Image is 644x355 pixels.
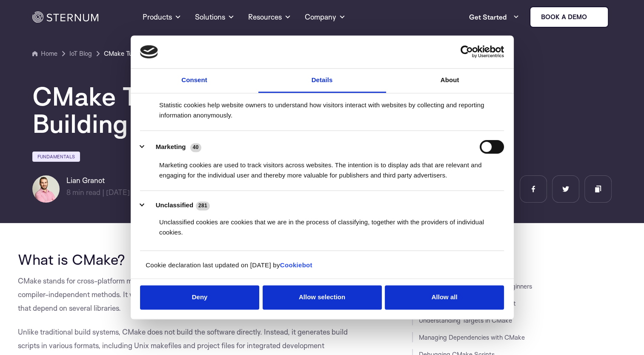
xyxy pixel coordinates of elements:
[248,2,291,32] a: Resources
[32,49,57,59] a: Home
[429,46,504,58] a: Usercentrics Cookiebot - opens in a new window
[106,188,130,197] span: [DATE]
[412,247,631,254] h3: JUMP TO SECTION
[131,69,258,93] a: Consent
[140,140,206,154] button: Marketing (40)
[263,286,382,310] button: Allow selection
[156,144,186,150] label: Marketing
[66,188,104,197] span: min read |
[140,211,504,238] div: Unclassified cookies are cookies that we are in the process of classifying, together with the pro...
[66,175,130,186] h6: Lian Granot
[305,2,346,32] a: Company
[18,251,369,267] h2: What is CMake?
[140,286,259,310] button: Deny
[133,261,511,278] div: Cookie declaration last updated on [DATE] by
[190,143,201,152] span: 40
[69,49,92,59] a: IoT Blog
[386,69,514,93] a: About
[66,188,71,197] span: 8
[419,316,512,324] a: Understanding Targets in CMake
[590,14,597,20] img: sternum iot
[469,9,519,26] a: Get Started
[18,274,369,315] p: CMake stands for cross-platform make. It is a tool designed to manage the build process of softwa...
[140,45,158,59] img: logo
[32,175,60,203] img: Lian Granot
[140,200,215,211] button: Unclassified (281)
[419,333,525,341] a: Managing Dependencies with CMake
[140,154,504,181] div: Marketing cookies are used to track visitors across websites. The intention is to display ads tha...
[195,2,235,32] a: Solutions
[196,202,210,210] span: 281
[32,83,543,137] h1: CMake Tutorial: Basic Concepts and Building Your First Project
[32,152,80,162] a: Fundamentals
[143,2,181,32] a: Products
[104,49,232,59] a: CMake Tutorial: Basic Concepts and Building Your First Project
[258,69,386,93] a: Details
[385,286,504,310] button: Allow all
[280,262,312,269] a: Cookiebot
[530,6,609,28] a: Book a demo
[140,94,504,121] div: Statistic cookies help website owners to understand how visitors interact with websites by collec...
